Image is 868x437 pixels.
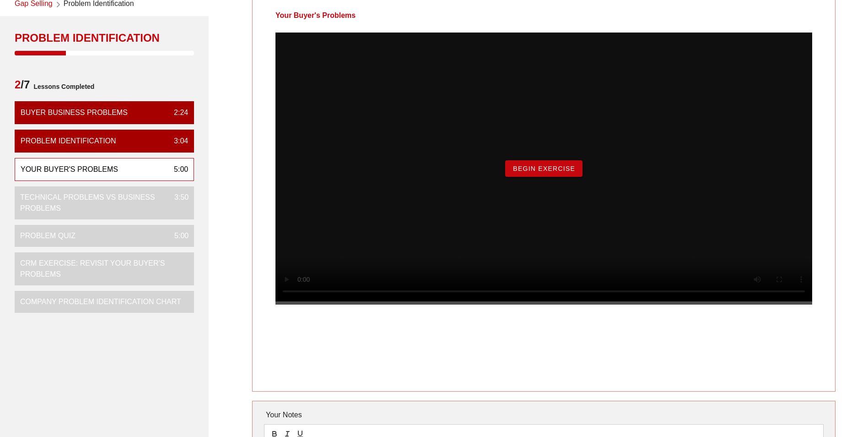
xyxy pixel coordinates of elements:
div: Company Problem Identification Chart [20,296,181,307]
div: 2:24 [167,107,188,118]
div: Problem Identification [15,31,194,45]
div: 5:00 [167,230,189,241]
span: /7 [15,77,30,96]
span: Lessons Completed [30,77,94,96]
div: 3:50 [167,192,189,214]
div: Problem Identification [21,136,116,147]
div: 5:00 [167,164,188,175]
span: 2 [15,78,21,91]
div: Buyer Business Problems [21,107,128,118]
div: Technical Problems vs Business Problems [20,192,167,214]
div: Your Buyer's Problems [21,164,118,175]
button: Begin Exercise [505,160,582,177]
span: Begin Exercise [512,165,575,172]
div: Your Notes [264,406,824,424]
div: Problem Quiz [20,230,75,241]
div: 3:04 [167,136,188,147]
div: CRM Exercise: Revisit Your Buyer's Problems [20,258,181,280]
